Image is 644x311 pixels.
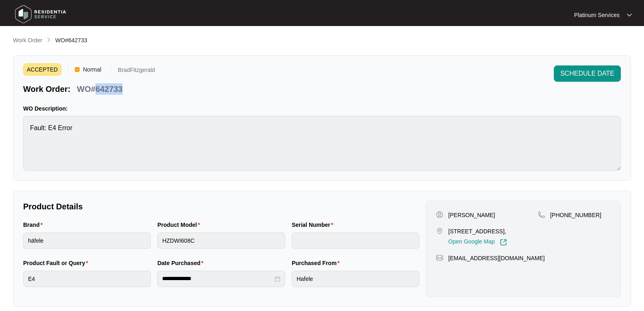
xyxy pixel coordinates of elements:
[23,221,46,229] label: Brand
[77,83,122,95] p: WO#642733
[500,239,507,246] img: Link-External
[23,201,419,212] p: Product Details
[157,221,203,229] label: Product Model
[11,36,44,45] a: Work Order
[550,211,601,219] p: [PHONE_NUMBER]
[292,259,343,267] label: Purchased From
[46,37,52,43] img: chevron-right
[13,36,42,44] p: Work Order
[23,83,70,95] p: Work Order:
[80,63,104,76] span: Normal
[157,233,285,249] input: Product Model
[436,227,443,235] img: map-pin
[23,233,151,249] input: Brand
[23,104,621,113] p: WO Description:
[292,221,336,229] label: Serial Number
[627,13,632,17] img: dropdown arrow
[448,239,507,246] a: Open Google Map
[55,37,87,43] span: WO#642733
[574,11,620,19] p: Platinum Services
[23,271,151,287] input: Product Fault or Query
[157,259,206,267] label: Date Purchased
[12,2,69,26] img: residentia service logo
[448,254,544,262] p: [EMAIL_ADDRESS][DOMAIN_NAME]
[560,69,614,78] span: SCHEDULE DATE
[75,67,80,72] img: Vercel Logo
[118,67,155,76] p: BradFitzgerald
[23,63,61,76] span: ACCEPTED
[23,116,621,171] textarea: Fault: E4 Error
[554,65,621,82] button: SCHEDULE DATE
[292,233,419,249] input: Serial Number
[162,274,273,283] input: Date Purchased
[436,254,443,261] img: map-pin
[448,227,507,235] p: [STREET_ADDRESS],
[23,259,91,267] label: Product Fault or Query
[448,211,495,219] p: [PERSON_NAME]
[538,211,545,218] img: map-pin
[292,271,419,287] input: Purchased From
[436,211,443,218] img: user-pin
